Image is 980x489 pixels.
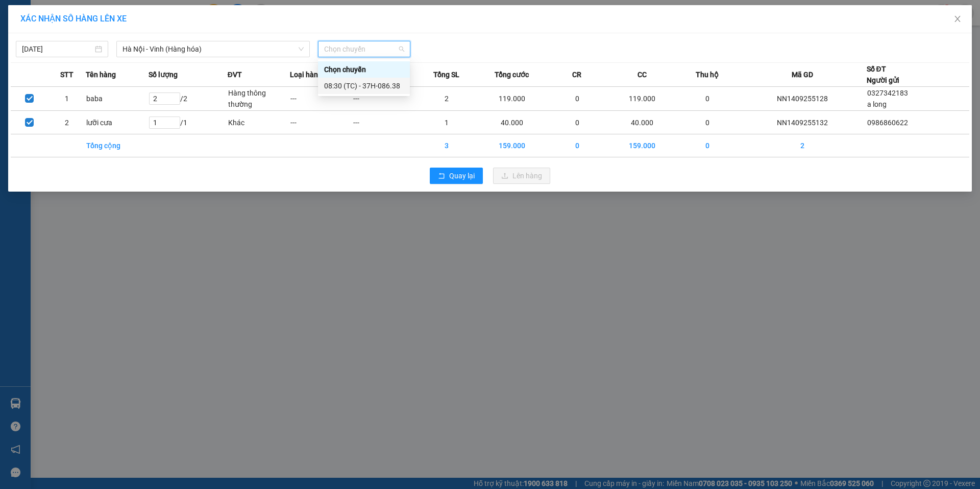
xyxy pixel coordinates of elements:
td: Hàng thông thường [228,87,290,111]
td: Khác [228,111,290,134]
input: 14/09/2025 [22,43,93,55]
span: STT [60,69,73,80]
td: 2 [739,134,866,157]
td: 2 [415,87,478,111]
span: 0327342183 [867,89,908,97]
span: down [298,46,304,52]
span: Thu hộ [696,69,719,80]
td: 0 [676,111,739,134]
td: 0 [676,87,739,111]
td: 40.000 [478,111,546,134]
button: Close [943,5,972,34]
td: Tổng cộng [86,134,149,157]
span: CR [572,69,581,80]
span: Loại hàng [290,69,322,80]
td: NN1409255132 [739,111,866,134]
span: rollback [438,172,445,180]
td: --- [290,87,353,111]
span: Quay lại [449,170,475,181]
td: 119.000 [608,87,676,111]
span: Tổng SL [433,69,459,80]
span: CC [638,69,647,80]
td: 40.000 [608,111,676,134]
td: 0 [546,87,608,111]
span: Tên hàng [86,69,116,80]
span: ĐVT [228,69,242,80]
div: 08:30 (TC) - 37H-086.38 [324,80,404,91]
td: 0 [546,111,608,134]
td: 0 [546,134,608,157]
span: Mã GD [792,69,813,80]
div: Chọn chuyến [318,61,410,78]
span: close [953,15,962,23]
td: 1 [48,87,86,111]
td: 159.000 [608,134,676,157]
td: / 2 [149,87,228,111]
td: lưỡi cưa [86,111,149,134]
td: 3 [415,134,478,157]
button: uploadLên hàng [493,168,550,184]
span: a long [867,100,887,108]
button: rollbackQuay lại [430,168,483,184]
span: Chọn chuyến [324,41,404,57]
td: 2 [48,111,86,134]
td: 1 [415,111,478,134]
div: Số ĐT Người gửi [867,63,899,86]
td: --- [353,87,415,111]
td: baba [86,87,149,111]
td: 159.000 [478,134,546,157]
td: NN1409255128 [739,87,866,111]
span: 0986860622 [867,119,908,127]
td: / 1 [149,111,228,134]
span: Số lượng [149,69,178,80]
td: 119.000 [478,87,546,111]
td: 0 [676,134,739,157]
div: Chọn chuyến [324,64,404,75]
span: Hà Nội - Vinh (Hàng hóa) [122,41,304,57]
span: Tổng cước [495,69,529,80]
td: --- [290,111,353,134]
td: --- [353,111,415,134]
span: XÁC NHẬN SỐ HÀNG LÊN XE [20,14,127,24]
